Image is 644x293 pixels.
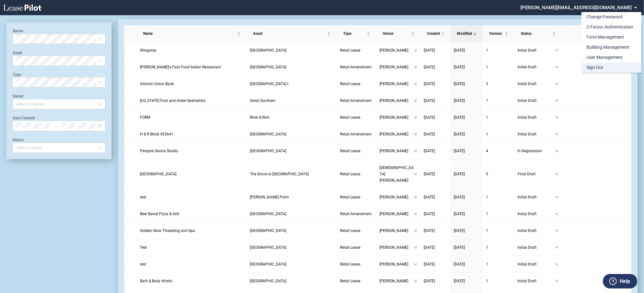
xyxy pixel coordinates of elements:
[586,34,624,41] div: Form Management
[586,54,623,61] div: User Management
[620,277,630,285] label: Help
[603,274,637,289] button: Help
[586,24,633,30] div: 2-Factor Authentication
[586,44,629,51] div: Building Management
[586,14,623,20] div: Change Password
[586,65,603,71] div: Sign Out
